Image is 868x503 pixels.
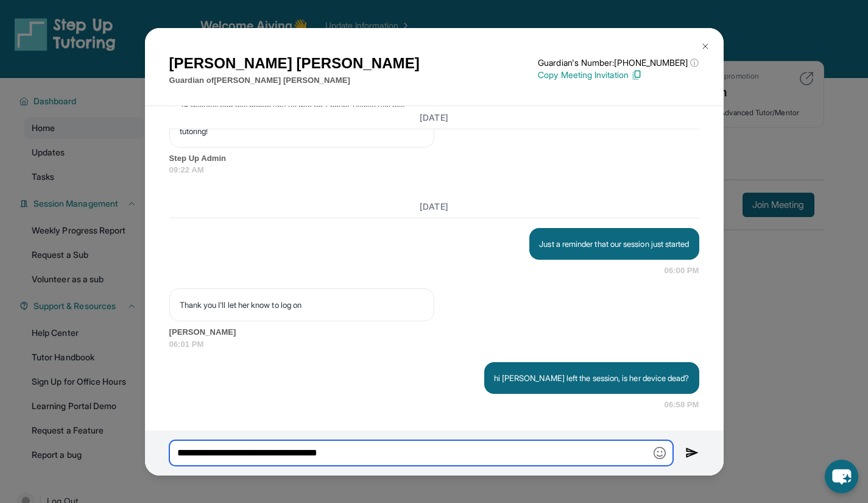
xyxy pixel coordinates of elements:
[169,164,699,176] span: 09:22 AM
[690,57,699,69] span: ⓘ
[665,265,699,277] span: 06:00 PM
[665,399,699,411] span: 06:58 PM
[538,57,699,69] p: Guardian's Number: [PHONE_NUMBER]
[631,70,642,80] img: Copy Icon
[169,111,699,123] h3: [DATE]
[180,299,424,311] p: Thank you I'll let her know to log on
[169,52,420,74] h1: [PERSON_NAME] [PERSON_NAME]
[169,201,699,213] h3: [DATE]
[494,372,690,384] p: hi [PERSON_NAME] left the session, is her device dead?
[700,41,710,51] img: Close Icon
[825,460,858,493] button: chat-button
[169,326,699,338] span: [PERSON_NAME]
[169,338,699,351] span: 06:01 PM
[169,74,420,87] p: Guardian of [PERSON_NAME] [PERSON_NAME]
[169,152,699,165] span: Step Up Admin
[539,238,689,250] p: Just a reminder that our session just started
[654,447,666,459] img: Emoji
[538,69,699,81] p: Copy Meeting Invitation
[685,446,699,460] img: Send icon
